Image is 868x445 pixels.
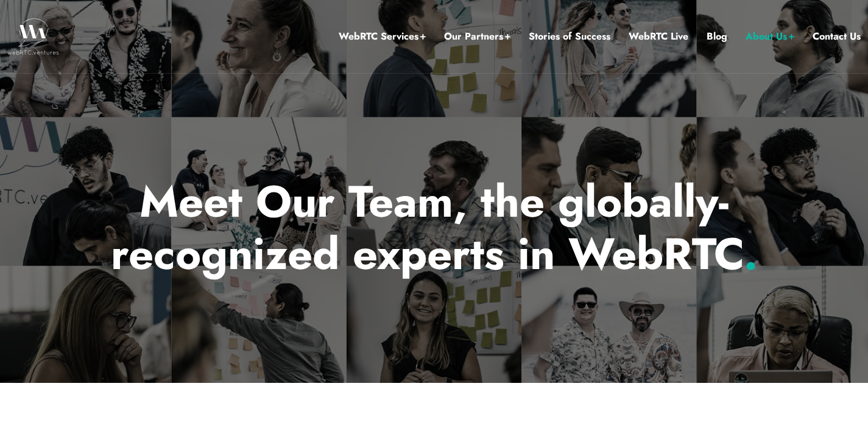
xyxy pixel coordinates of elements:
a: Blog [707,29,727,44]
a: About Us [746,29,794,44]
a: WebRTC Services [339,29,426,44]
a: Our Partners [444,29,510,44]
a: Contact Us [813,29,861,44]
h1: Meet Our Team, the globally-recognized experts in WebRTC [77,175,791,281]
a: WebRTC Live [629,29,688,44]
span: . [744,222,758,286]
img: WebRTC.ventures [7,18,59,55]
a: Stories of Success [529,29,610,44]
